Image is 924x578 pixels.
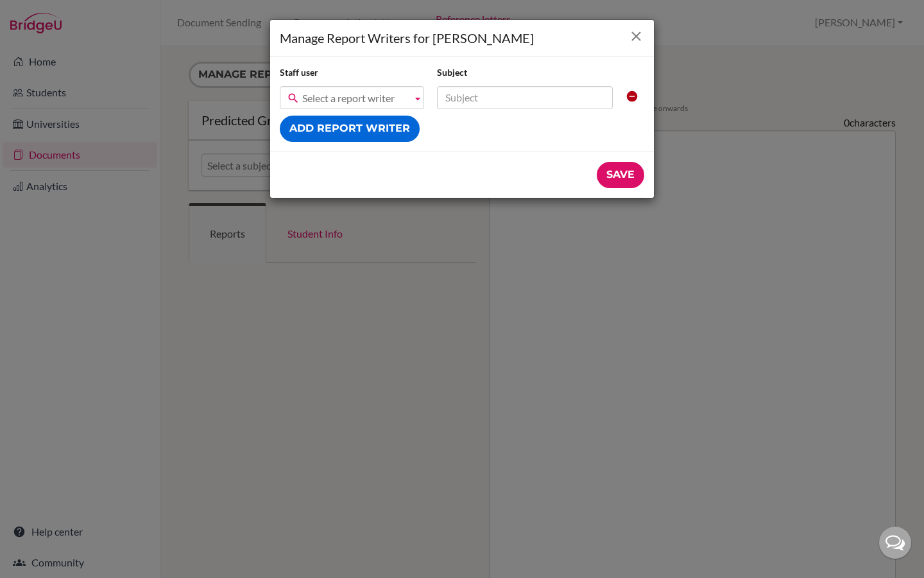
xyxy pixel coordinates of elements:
[626,90,638,103] i: Clear report writer
[628,28,644,46] button: Close
[280,67,424,79] h2: Staff user
[302,87,407,110] span: Select a report writer
[280,30,644,47] h1: Manage Report Writers for [PERSON_NAME]
[30,9,56,21] span: Help
[437,86,613,109] input: Subject
[437,67,613,79] h2: Subject
[597,162,644,188] input: Save
[280,116,420,142] button: Add report writer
